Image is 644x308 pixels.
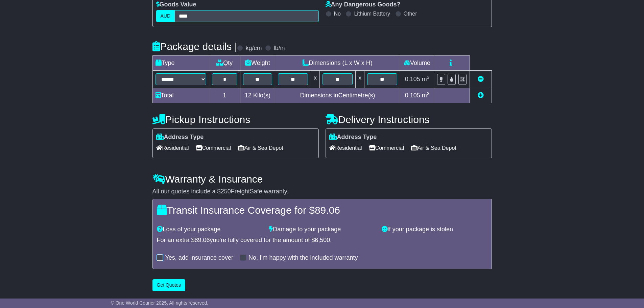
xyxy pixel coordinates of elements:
span: 250 [221,188,231,195]
a: Add new item [478,92,484,99]
button: Get Quotes [152,279,186,291]
h4: Pickup Instructions [152,114,319,125]
label: lb/in [273,45,285,52]
label: Yes, add insurance cover [165,254,233,262]
span: 0.105 [405,92,420,99]
td: Dimensions (L x W x H) [275,56,400,71]
label: No, I'm happy with the included warranty [248,254,358,262]
label: AUD [156,10,175,22]
div: For an extra $ you're fully covered for the amount of $ . [157,237,487,244]
td: Type [152,56,209,71]
h4: Transit Insurance Coverage for $ [157,205,487,216]
td: x [311,71,319,88]
td: Weight [240,56,275,71]
span: Residential [329,143,362,153]
h4: Package details | [152,41,237,52]
td: Volume [400,56,434,71]
span: 89.06 [315,205,340,216]
span: m [422,92,430,99]
td: Qty [209,56,240,71]
td: x [356,71,364,88]
span: Air & Sea Depot [411,143,456,153]
label: No [334,10,341,17]
a: Remove this item [478,76,484,82]
label: Any Dangerous Goods? [326,1,401,8]
label: Goods Value [156,1,196,8]
label: Address Type [329,134,377,141]
td: Total [152,88,209,103]
span: Air & Sea Depot [238,143,283,153]
span: m [422,76,430,82]
span: Commercial [196,143,231,153]
span: 12 [245,92,252,99]
sup: 3 [427,91,430,96]
td: 1 [209,88,240,103]
span: 0.105 [405,76,420,82]
span: © One World Courier 2025. All rights reserved. [111,300,209,306]
h4: Warranty & Insurance [152,173,492,185]
div: If your package is stolen [378,226,491,233]
td: Dimensions in Centimetre(s) [275,88,400,103]
div: Damage to your package [266,226,378,233]
label: Lithium Battery [354,10,390,17]
div: All our quotes include a $ FreightSafe warranty. [152,188,492,195]
sup: 3 [427,75,430,80]
td: Kilo(s) [240,88,275,103]
label: kg/cm [245,45,262,52]
span: Residential [156,143,189,153]
h4: Delivery Instructions [326,114,492,125]
label: Other [404,10,417,17]
label: Address Type [156,134,204,141]
span: 89.06 [195,237,210,243]
span: 6,500 [315,237,330,243]
div: Loss of your package [153,226,266,233]
span: Commercial [369,143,404,153]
